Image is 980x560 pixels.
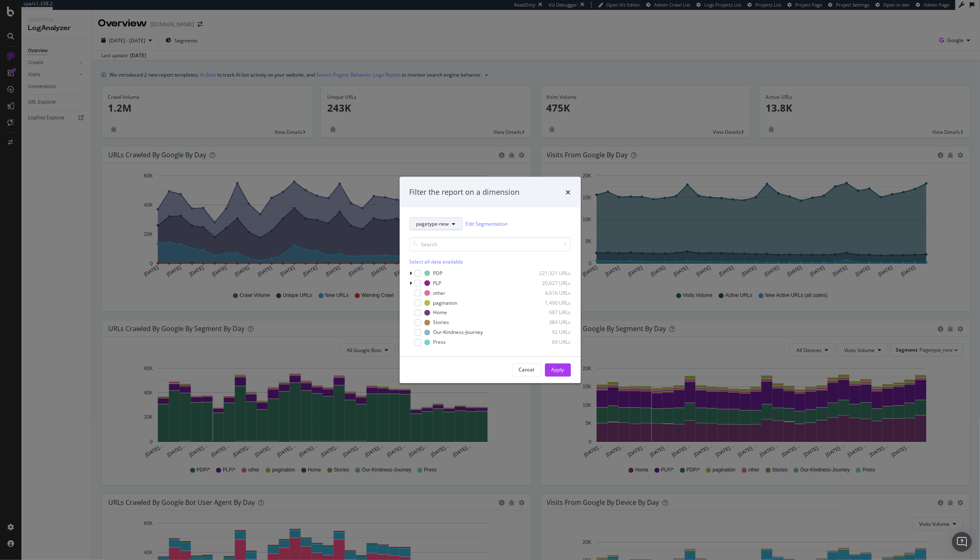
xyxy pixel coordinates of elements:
div: pagination [433,299,458,306]
div: 221,321 URLs [531,270,571,277]
div: Home [433,309,447,316]
div: Our-Kindness-Journey [433,329,483,336]
div: PLP [433,280,442,287]
div: modal [400,177,581,383]
div: Filter the report on a dimension [410,187,520,198]
a: Edit Segmentation [466,219,508,228]
div: times [566,187,571,198]
button: Apply [545,363,571,376]
div: Select all data available [410,258,571,265]
div: other [433,289,446,296]
div: 687 URLs [531,309,571,316]
input: Search [410,237,571,251]
div: Open Intercom Messenger [952,532,972,552]
div: 384 URLs [531,319,571,326]
div: Cancel [519,366,535,373]
button: Cancel [512,363,542,376]
span: pagetype-new [417,220,449,227]
div: 1,490 URLs [531,299,571,306]
div: Press [433,339,446,346]
div: 20,627 URLs [531,280,571,287]
div: 69 URLs [531,339,571,346]
div: Stories [433,319,449,326]
div: 92 URLs [531,329,571,336]
div: Apply [552,366,564,373]
button: pagetype-new [410,217,463,230]
div: 4,616 URLs [531,289,571,296]
div: PDP [433,270,443,277]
